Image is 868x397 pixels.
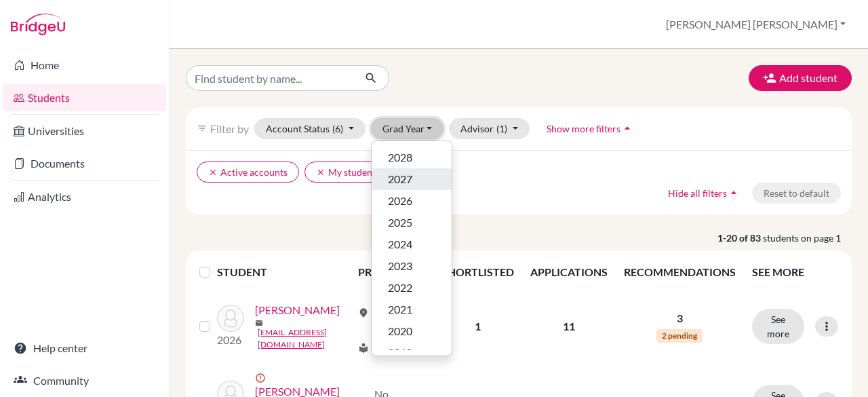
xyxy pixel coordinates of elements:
a: Home [3,52,166,79]
span: 2028 [388,149,412,166]
button: 2028 [372,147,452,168]
th: APPLICATIONS [522,256,616,288]
p: 2026 [217,332,244,348]
img: Abraham, Stefano [217,305,244,332]
button: 2022 [372,277,452,299]
th: PROFILE [350,256,433,288]
i: arrow_drop_up [727,186,741,200]
span: (6) [332,123,343,134]
a: Students [3,84,166,111]
span: 2022 [388,280,412,296]
button: Account Status(6) [254,118,366,139]
span: 2027 [388,171,412,187]
span: 2 pending [656,329,703,343]
p: 3 [624,310,736,326]
button: 2023 [372,255,452,277]
strong: 1-20 of 83 [717,231,763,245]
span: location_on [358,307,369,318]
button: 2024 [372,233,452,255]
button: 2018 [372,342,452,364]
button: 2025 [372,212,452,233]
i: arrow_drop_up [620,121,634,135]
img: Bridge-U [11,14,65,35]
a: Analytics [3,183,166,210]
span: students on page 1 [763,231,852,245]
th: SEE MORE [744,256,846,288]
span: 2024 [388,236,412,252]
a: [PERSON_NAME] [255,302,340,318]
button: Advisor(1) [449,118,530,139]
button: Hide all filtersarrow_drop_up [656,183,752,204]
button: 2026 [372,190,452,212]
button: Add student [749,65,852,91]
a: Universities [3,117,166,145]
i: clear [316,168,325,177]
span: Hide all filters [668,187,727,199]
button: 2027 [372,168,452,190]
span: 2018 [388,345,412,361]
button: See more [752,309,804,344]
th: STUDENT [217,256,349,288]
button: 2021 [372,299,452,320]
a: Help center [3,335,166,362]
a: [EMAIL_ADDRESS][DOMAIN_NAME] [258,326,351,351]
th: RECOMMENDATIONS [616,256,744,288]
i: filter_list [197,123,208,134]
i: clear [208,168,218,177]
span: mail [255,319,263,327]
span: Filter by [210,122,249,135]
button: clearMy students [304,162,391,183]
span: error_outline [255,373,269,383]
span: Show more filters [547,123,620,134]
div: Country (2) [358,297,425,329]
a: Documents [3,150,166,177]
span: (1) [496,123,507,134]
span: 2025 [388,214,412,231]
span: local_library [358,343,369,354]
div: Grad Year [371,140,452,356]
td: 1 [433,288,522,364]
span: 2020 [388,323,412,339]
input: Find student by name... [186,65,354,91]
button: Grad Year [371,118,444,139]
th: SHORTLISTED [433,256,522,288]
button: Reset to default [752,183,841,204]
button: [PERSON_NAME] [PERSON_NAME] [660,12,852,37]
a: Community [3,367,166,394]
span: 2026 [388,193,412,209]
td: 11 [522,288,616,364]
div: Subject (1) [358,340,424,356]
button: Show more filtersarrow_drop_up [535,118,646,139]
span: 2021 [388,301,412,318]
span: 2023 [388,258,412,274]
button: clearActive accounts [197,162,299,183]
button: 2020 [372,320,452,342]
